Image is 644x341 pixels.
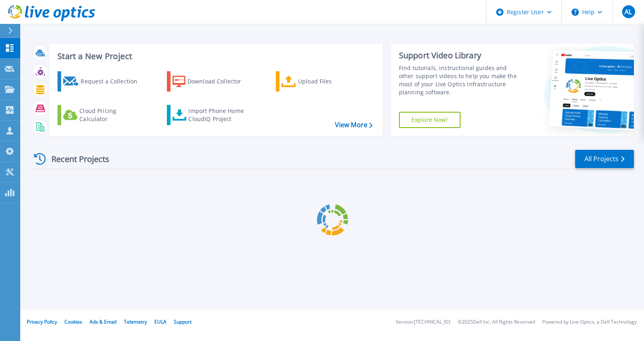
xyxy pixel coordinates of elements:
a: Cloud Pricing Calculator [58,105,148,125]
a: Privacy Policy [27,318,57,325]
a: Request a Collection [58,71,148,92]
li: © 2025 Dell Inc. All Rights Reserved [458,320,535,325]
li: Version: [TECHNICAL_ID] [396,320,450,325]
a: Upload Files [276,71,366,92]
a: Cookies [64,318,82,325]
a: EULA [154,318,166,325]
div: Upload Files [298,73,363,90]
div: Recent Projects [31,149,120,169]
a: Ads & Email [90,318,117,325]
a: Telemetry [124,318,147,325]
div: Support Video Library [399,50,521,61]
div: Request a Collection [81,73,145,90]
a: All Projects [575,150,634,168]
h3: Start a New Project [58,52,372,61]
span: AL [625,9,632,15]
div: Download Collector [188,73,252,90]
a: Download Collector [167,71,257,92]
a: Support [174,318,192,325]
a: View More [335,121,373,129]
div: Cloud Pricing Calculator [79,107,144,123]
li: Powered by Live Optics, a Dell Technology [542,320,637,325]
a: Explore Now! [399,112,461,128]
div: Import Phone Home CloudIQ Project [188,107,252,123]
div: Find tutorials, instructional guides and other support videos to help you make the most of your L... [399,64,521,96]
